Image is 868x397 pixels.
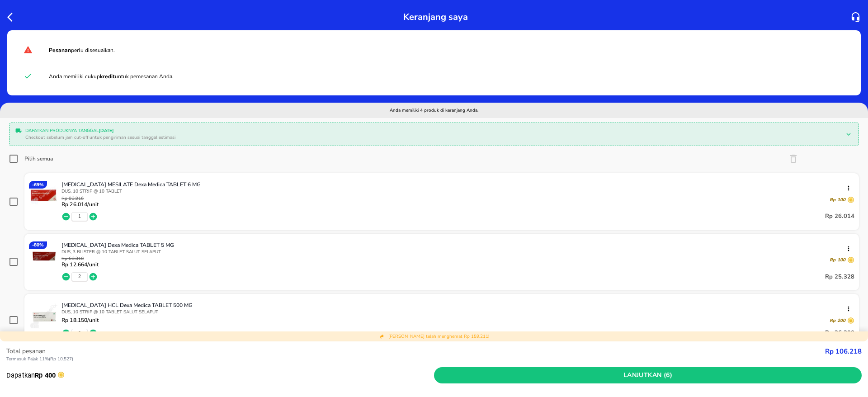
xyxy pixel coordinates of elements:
p: Total pesanan [6,346,825,356]
div: Pilih semua [24,155,53,162]
strong: Rp 106.218 [825,347,862,356]
p: Checkout sebelum jam cut-off untuk pengiriman sesuai tanggal estimasi [25,134,839,141]
strong: Rp 400 [35,371,56,379]
img: total discount [379,334,385,339]
p: Rp 100 [830,257,845,263]
p: [MEDICAL_DATA] MESILATE Dexa Medica TABLET 6 MG [61,181,847,188]
img: BISOPROLOL FUMARATE Dexa Medica TABLET 5 MG [29,241,59,271]
p: Rp 83.916 [61,196,99,201]
div: - 80 % [29,241,47,249]
p: DUS, 10 STRIP @ 10 TABLET [61,188,854,194]
p: Keranjang saya [403,9,468,25]
div: - 69 % [29,181,47,189]
p: Rp 26.014 [825,211,854,222]
p: Rp 25.328 [825,271,854,282]
button: Lanjutkan (6) [434,367,862,384]
p: DUS, 3 BLISTER @ 10 TABLET SALUT SELAPUT [61,249,854,255]
p: Rp 63.318 [61,256,99,261]
button: 2 [78,330,81,336]
p: Rp 26.014 /unit [61,201,99,208]
button: 2 [78,274,81,280]
button: 1 [78,213,81,220]
p: [MEDICAL_DATA] HCL Dexa Medica TABLET 500 MG [61,302,847,309]
strong: Pesanan [49,47,71,54]
span: Lanjutkan (6) [438,370,858,381]
p: Rp 18.150 /unit [61,317,99,323]
img: BETAHISTINE MESILATE Dexa Medica TABLET 6 MG [29,181,59,211]
img: METFORMIN HCL Dexa Medica TABLET 500 MG [29,302,59,331]
p: Rp 12.664 /unit [61,261,99,268]
p: Dapatkan [6,370,434,380]
p: Rp 200 [830,317,845,324]
p: Rp 36.300 [825,328,854,339]
p: [MEDICAL_DATA] Dexa Medica TABLET 5 MG [61,241,847,249]
span: perlu disesuaikan. [49,47,115,54]
p: DUS, 10 STRIP @ 10 TABLET SALUT SELAPUT [61,309,854,315]
strong: kredit [100,73,115,80]
p: Rp 100 [830,197,845,203]
p: Dapatkan produknya tanggal [25,128,839,134]
span: Anda memiliki cukup untuk pemesanan Anda. [49,73,174,80]
b: [DATE] [99,128,114,134]
p: Termasuk Pajak 11% ( Rp 10.527 ) [6,356,825,363]
div: Dapatkan produknya tanggal[DATE]Checkout sebelum jam cut-off untuk pengiriman sesuai tanggal esti... [12,125,856,143]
